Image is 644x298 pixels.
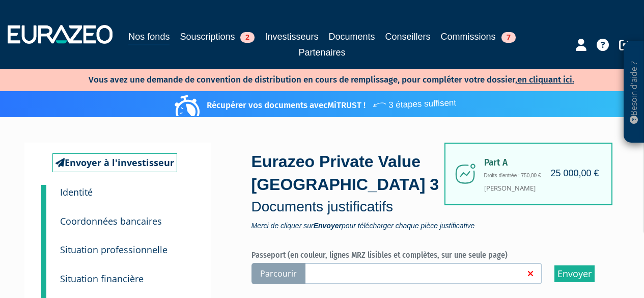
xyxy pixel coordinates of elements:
small: Coordonnées bancaires [60,215,162,227]
small: Identité [60,186,93,198]
p: Documents justificatifs [251,197,488,217]
span: 3 étapes suffisent [372,91,456,112]
p: Vous avez une demande de convention de distribution en cours de remplissage, pour compléter votre... [59,71,574,86]
span: 2 [240,32,255,43]
a: Investisseurs [265,30,318,44]
a: 2 [41,200,46,232]
p: Récupérer vos documents avec [177,94,456,112]
span: Parcourir [251,263,305,285]
small: Situation professionnelle [60,243,167,256]
a: 1 [41,185,46,205]
input: Envoyer [554,265,595,282]
h6: Passeport (en couleur, lignes MRZ lisibles et complètes, sur une seule page) [251,251,615,260]
a: Documents [329,30,375,44]
span: 7 [501,32,516,43]
a: Conseillers [385,30,431,44]
div: Eurazeo Private Value [GEOGRAPHIC_DATA] 3 [251,150,488,229]
a: 4 [41,258,46,289]
a: Souscriptions2 [180,30,255,44]
a: Nos fonds [128,30,170,45]
p: Besoin d'aide ? [628,46,640,138]
a: en cliquant ici. [517,74,574,85]
img: 1732889491-logotype_eurazeo_blanc_rvb.png [8,25,113,43]
strong: Envoyer [314,222,342,230]
a: MiTRUST ! [327,100,366,111]
a: 3 [41,229,46,260]
a: Partenaires [298,45,345,60]
a: Envoyer à l'investisseur [52,153,177,173]
a: Commissions7 [441,30,516,44]
span: Merci de cliquer sur pour télécharger chaque pièce justificative [251,222,488,229]
small: Situation financière [60,273,144,285]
